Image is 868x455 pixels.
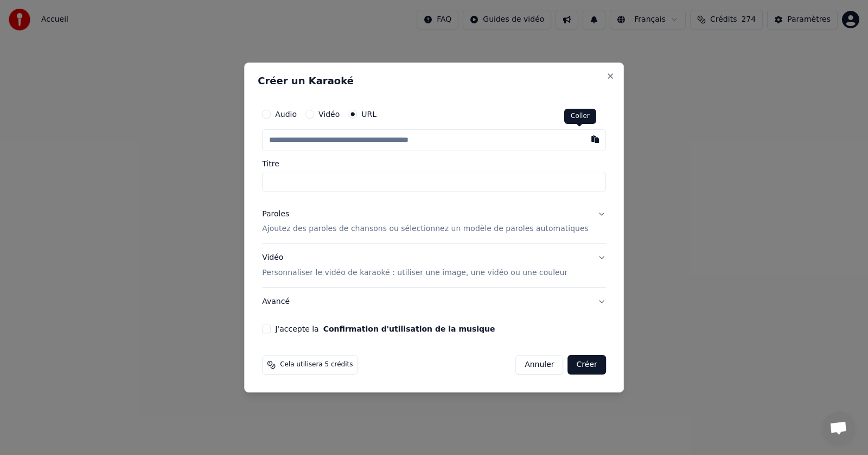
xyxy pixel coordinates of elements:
[262,267,567,278] p: Personnaliser le vidéo de karaoké : utiliser une image, une vidéo ou une couleur
[262,288,606,316] button: Avancé
[275,325,495,333] label: J'accepte la
[568,355,606,375] button: Créer
[262,244,606,288] button: VidéoPersonnaliser le vidéo de karaoké : utiliser une image, une vidéo ou une couleur
[262,209,289,220] div: Paroles
[323,325,495,333] button: J'accepte la
[262,253,567,279] div: Vidéo
[262,200,606,244] button: ParolesAjoutez des paroles de chansons ou sélectionnez un modèle de paroles automatiques
[275,110,297,118] label: Audio
[515,355,563,375] button: Annuler
[280,360,353,369] span: Cela utilisera 5 crédits
[258,76,610,86] h2: Créer un Karaoké
[564,109,596,124] div: Coller
[262,160,606,167] label: Titre
[361,110,376,118] label: URL
[318,110,340,118] label: Vidéo
[262,224,589,235] p: Ajoutez des paroles de chansons ou sélectionnez un modèle de paroles automatiques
